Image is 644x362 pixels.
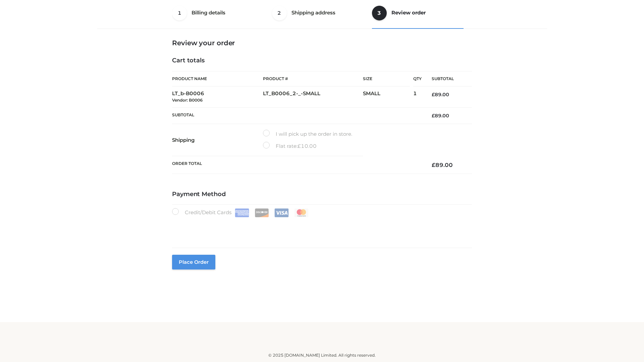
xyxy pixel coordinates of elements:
[263,86,363,108] td: LT_B0006_2-_-SMALL
[100,352,544,359] div: © 2025 [DOMAIN_NAME] Limited. All rights reserved.
[298,143,301,149] span: £
[235,208,249,217] img: Amex
[432,92,449,98] bdi: 89.00
[172,86,263,108] td: LT_b-B0006
[432,113,435,119] span: £
[263,71,363,86] th: Product #
[294,208,309,217] img: Mastercard
[172,255,215,269] button: Place order
[422,71,472,86] th: Subtotal
[363,86,413,108] td: SMALL
[363,71,410,86] th: Size
[172,124,263,156] th: Shipping
[263,130,352,138] label: I will pick up the order in store.
[172,39,472,47] h3: Review your order
[432,162,453,168] bdi: 89.00
[172,57,472,64] h4: Cart totals
[172,71,263,86] th: Product Name
[172,98,203,103] small: Vendor: B0006
[298,143,317,149] bdi: 10.00
[172,156,422,174] th: Order Total
[263,142,317,150] label: Flat rate:
[274,208,289,217] img: Visa
[432,92,435,98] span: £
[413,86,422,108] td: 1
[432,162,435,168] span: £
[255,208,269,217] img: Discover
[432,113,449,119] bdi: 89.00
[171,216,471,240] iframe: Secure payment input frame
[172,191,472,198] h4: Payment Method
[413,71,422,86] th: Qty
[172,107,422,124] th: Subtotal
[172,208,309,217] label: Credit/Debit Cards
